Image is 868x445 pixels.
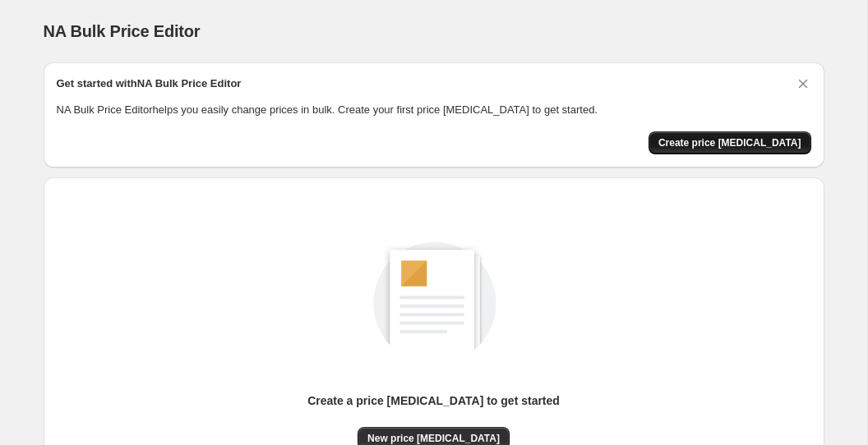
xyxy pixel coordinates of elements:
[44,22,201,40] span: NA Bulk Price Editor
[367,432,500,445] span: New price [MEDICAL_DATA]
[795,76,811,92] button: Dismiss card
[57,102,811,118] p: NA Bulk Price Editor helps you easily change prices in bulk. Create your first price [MEDICAL_DAT...
[307,392,560,409] p: Create a price [MEDICAL_DATA] to get started
[658,136,801,149] span: Create price [MEDICAL_DATA]
[649,131,811,154] button: Create price change job
[57,76,242,92] h2: Get started with NA Bulk Price Editor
